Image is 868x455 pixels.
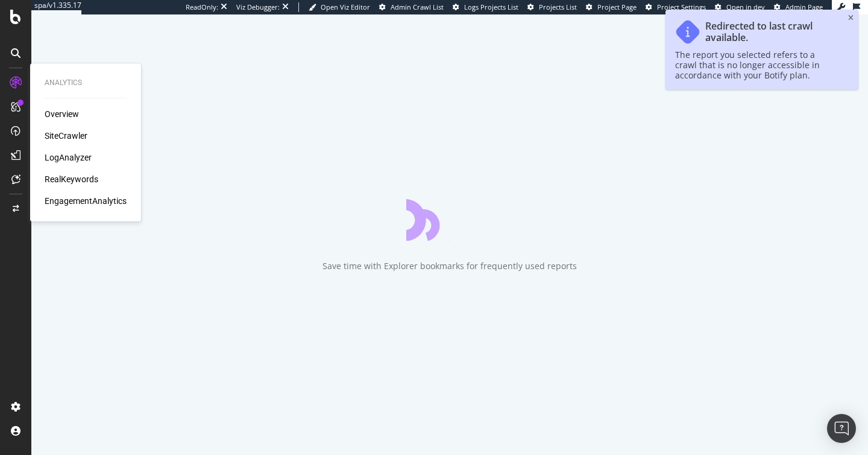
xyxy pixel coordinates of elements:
[45,130,87,142] a: SiteCrawler
[236,2,280,12] div: Viz Debugger:
[322,260,577,272] div: Save time with Explorer bookmarks for frequently used reports
[45,151,92,164] a: LogAnalyzer
[827,414,856,443] div: Open Intercom Messenger
[45,108,79,120] a: Overview
[45,195,127,207] a: EngagementAnalytics
[453,2,518,12] a: Logs Projects List
[657,2,706,11] span: Project Settings
[715,2,765,12] a: Open in dev
[391,2,444,11] span: Admin Crawl List
[309,2,370,12] a: Open Viz Editor
[321,2,370,11] span: Open Viz Editor
[45,78,127,88] div: Analytics
[848,14,854,22] div: close toast
[785,2,823,11] span: Admin Page
[539,2,577,11] span: Projects List
[45,173,98,185] a: RealKeywords
[646,2,706,12] a: Project Settings
[705,21,837,43] div: Redirected to last crawl available.
[464,2,518,11] span: Logs Projects List
[379,2,444,12] a: Admin Crawl List
[406,197,493,241] div: animation
[675,49,837,80] div: The report you selected refers to a crawl that is no longer accessible in accordance with your Bo...
[774,2,823,12] a: Admin Page
[527,2,577,12] a: Projects List
[586,2,637,12] a: Project Page
[186,2,218,12] div: ReadOnly:
[597,2,637,11] span: Project Page
[726,2,765,11] span: Open in dev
